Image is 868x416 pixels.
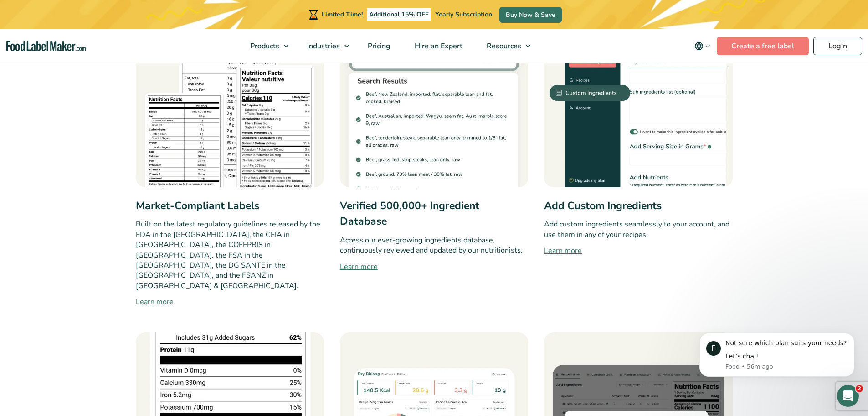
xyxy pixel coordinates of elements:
[238,29,293,63] a: Products
[247,41,280,51] span: Products
[136,198,324,214] h3: Market-Compliant Labels
[717,37,809,55] a: Create a free label
[136,219,324,291] p: Built on the latest regulatory guidelines released by the FDA in the [GEOGRAPHIC_DATA], the CFIA ...
[686,319,868,391] iframe: Intercom notifications message
[322,10,363,19] span: Limited Time!
[813,37,862,55] a: Login
[367,8,431,21] span: Additional 15% OFF
[475,29,535,63] a: Resources
[856,385,863,392] span: 2
[484,41,522,51] span: Resources
[544,219,732,240] p: Add custom ingredients seamlessly to your account, and use them in any of your recipes.
[356,29,401,63] a: Pricing
[340,198,528,230] h3: Verified 500,000+ Ingredient Database
[499,7,562,23] a: Buy Now & Save
[412,41,463,51] span: Hire an Expert
[365,41,391,51] span: Pricing
[837,385,859,407] iframe: Intercom live chat
[544,245,732,256] a: Learn more
[295,29,354,63] a: Industries
[136,296,324,307] a: Learn more
[435,10,492,19] span: Yearly Subscription
[340,235,528,256] p: Access our ever-growing ingredients database, continuously reviewed and updated by our nutritioni...
[403,29,473,63] a: Hire an Expert
[340,261,528,272] a: Learn more
[304,41,341,51] span: Industries
[544,198,732,214] h3: Add Custom Ingredients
